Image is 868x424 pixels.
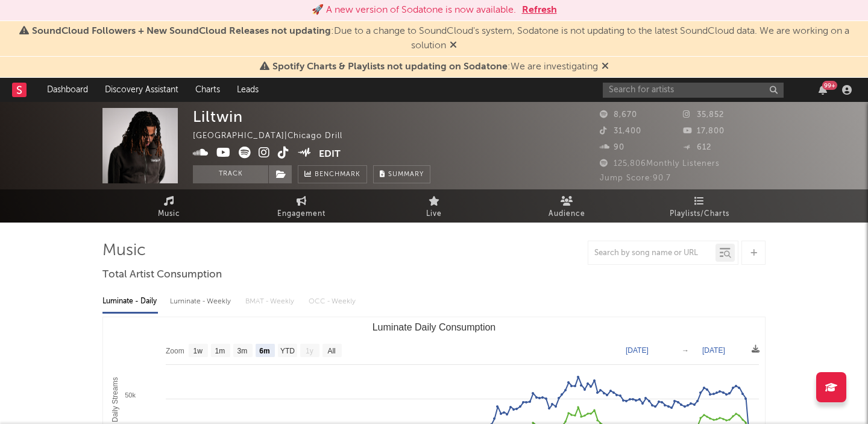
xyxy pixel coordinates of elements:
span: Dismiss [450,41,457,51]
input: Search for artists [603,83,784,98]
text: 50k [125,391,136,399]
a: Benchmark [298,165,367,183]
button: Edit [319,147,341,162]
span: Playlists/Charts [670,207,729,221]
span: Engagement [277,207,325,221]
span: SoundCloud Followers + New SoundCloud Releases not updating [32,27,331,36]
span: 612 [683,144,711,151]
span: Spotify Charts & Playlists not updating on Sodatone [272,62,508,72]
button: 99+ [819,85,827,95]
span: 125,806 Monthly Listeners [600,160,720,168]
text: [DATE] [702,346,725,355]
a: Discovery Assistant [96,78,187,102]
span: : We are investigating [272,62,598,72]
span: Dismiss [602,62,609,72]
a: Dashboard [39,78,96,102]
span: Jump Score: 90.7 [600,174,671,182]
span: 35,852 [683,111,724,119]
a: Audience [500,189,633,223]
div: Luminate - Weekly [170,291,233,312]
text: → [682,346,689,355]
text: 1m [215,347,225,355]
text: Luminate Daily Consumption [373,322,496,332]
span: Music [158,207,180,221]
input: Search by song name or URL [588,248,715,258]
a: Engagement [235,189,368,223]
button: Refresh [522,3,557,17]
a: Playlists/Charts [633,189,766,223]
a: Charts [187,78,228,102]
text: Zoom [166,347,184,355]
span: Summary [388,171,424,178]
span: Audience [549,207,585,221]
span: 31,400 [600,127,641,135]
text: 6m [259,347,269,355]
text: All [327,347,335,355]
text: YTD [280,347,295,355]
div: Liltwin [193,108,243,125]
button: Track [193,165,268,183]
span: 8,670 [600,111,637,119]
span: Live [426,207,442,221]
a: Leads [228,78,267,102]
a: Music [102,189,235,223]
span: 90 [600,144,624,151]
a: Live [368,189,500,223]
text: 1y [306,347,313,355]
text: [DATE] [626,346,649,355]
span: Total Artist Consumption [102,268,222,282]
text: 1w [193,347,203,355]
text: 3m [237,347,248,355]
span: 17,800 [683,127,725,135]
button: Summary [373,165,430,183]
span: : Due to a change to SoundCloud's system, Sodatone is not updating to the latest SoundCloud data.... [32,27,849,51]
div: Luminate - Daily [102,291,158,312]
div: 🚀 A new version of Sodatone is now available. [312,3,516,17]
div: 99 + [822,81,837,90]
div: [GEOGRAPHIC_DATA] | Chicago Drill [193,129,356,144]
span: Benchmark [315,168,360,182]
